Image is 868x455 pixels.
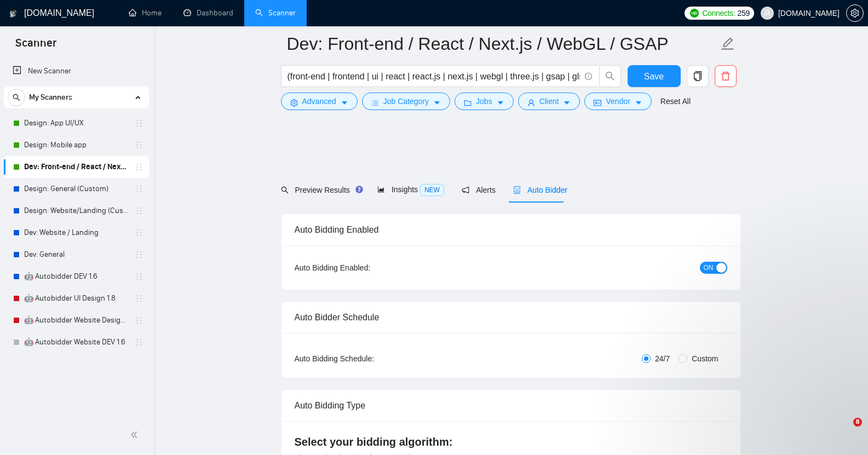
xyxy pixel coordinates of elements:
a: Design: App UI/UX [24,112,128,134]
span: caret-down [635,99,642,107]
span: Client [539,95,559,107]
a: 🤖 Autobidder Website Design 1.8 [24,309,128,331]
span: holder [135,250,143,259]
span: search [281,186,289,194]
span: user [763,9,771,17]
span: delete [715,71,736,81]
span: caret-down [433,99,441,107]
iframe: Intercom live chat [831,418,857,444]
a: setting [846,9,864,18]
span: holder [135,294,143,303]
span: holder [135,316,143,325]
a: Design: Mobile app [24,134,128,156]
button: idcardVendorcaret-down [584,93,651,110]
img: upwork-logo.png [690,9,699,18]
a: Design: General (Custom) [24,178,128,200]
span: holder [135,141,143,149]
button: copy [687,65,709,87]
a: homeHome [129,8,162,18]
span: NEW [420,184,444,196]
img: logo [9,5,17,22]
span: Job Category [383,95,429,107]
span: Advanced [302,95,336,107]
button: delete [715,65,737,87]
a: Reset All [660,95,691,107]
span: folder [464,99,472,107]
span: holder [135,228,143,237]
input: Scanner name... [287,30,718,57]
span: caret-down [341,99,348,107]
span: My Scanners [29,87,72,108]
span: user [527,99,535,107]
button: Save [628,65,681,87]
button: folderJobscaret-down [455,93,514,110]
a: 🤖 Autobidder Website DEV 1.6 [24,331,128,353]
span: setting [847,9,863,18]
span: area-chart [377,186,385,193]
span: holder [135,163,143,171]
span: ON [704,262,714,274]
span: Vendor [606,95,630,107]
span: Auto Bidder [513,186,567,194]
a: Dev: Front-end / React / Next.js / WebGL / GSAP [24,156,128,178]
span: idcard [594,99,601,107]
button: search [8,89,25,106]
li: My Scanners [4,87,149,353]
a: 🤖 Autobidder DEV 1.6 [24,266,128,287]
span: info-circle [585,73,592,80]
h4: Select your bidding algorithm: [295,434,727,450]
div: Auto Bidding Enabled: [295,262,439,274]
span: bars [371,99,379,107]
span: holder [135,206,143,215]
span: holder [135,119,143,128]
span: Insights [377,185,444,194]
span: Preview Results [281,186,360,194]
a: Design: Website/Landing (Custom) [24,200,128,222]
button: setting [846,4,864,22]
span: caret-down [497,99,504,107]
a: 🤖 Autobidder UI Design 1.8 [24,287,128,309]
a: Dev: Website / Landing [24,222,128,244]
a: New Scanner [13,60,140,82]
span: robot [513,186,521,194]
div: Auto Bidding Type [295,390,727,421]
div: Auto Bidding Enabled [295,214,727,245]
span: search [600,71,620,81]
span: setting [290,99,298,107]
a: dashboardDashboard [183,8,233,18]
span: double-left [130,429,141,440]
div: Auto Bidder Schedule [295,302,727,333]
span: Connects: [702,7,735,19]
span: edit [721,37,735,51]
span: notification [462,186,469,194]
span: Scanner [7,35,65,58]
div: Tooltip anchor [354,185,364,194]
button: userClientcaret-down [518,93,580,110]
span: 8 [853,418,862,427]
input: Search Freelance Jobs... [288,70,580,83]
li: New Scanner [4,60,149,82]
a: Dev: General [24,244,128,266]
span: Jobs [476,95,492,107]
span: caret-down [563,99,571,107]
span: holder [135,185,143,193]
span: Alerts [462,186,496,194]
button: search [599,65,621,87]
a: searchScanner [255,8,296,18]
span: 24/7 [651,353,674,365]
span: copy [687,71,708,81]
button: settingAdvancedcaret-down [281,93,358,110]
button: barsJob Categorycaret-down [362,93,450,110]
span: Save [644,70,664,83]
span: holder [135,272,143,281]
span: holder [135,338,143,347]
span: search [8,94,25,101]
span: 259 [738,7,750,19]
div: Auto Bidding Schedule: [295,353,439,365]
